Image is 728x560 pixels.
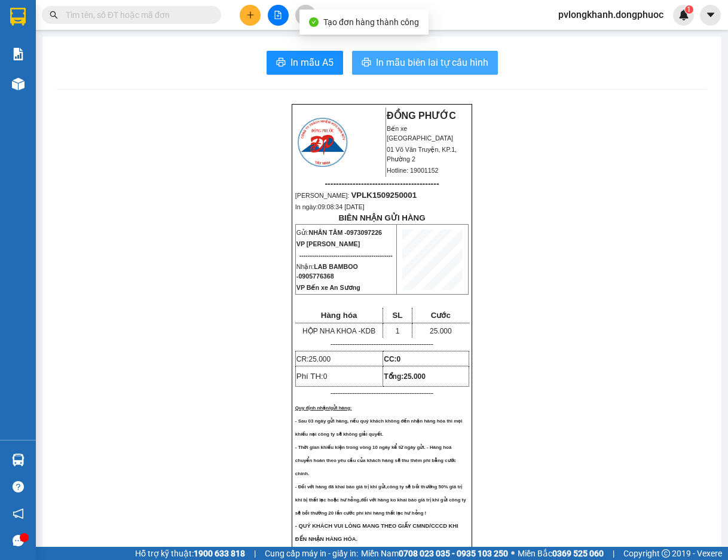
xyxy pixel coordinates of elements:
strong: BIÊN NHẬN GỬI HÀNG [338,213,425,222]
span: search [50,11,58,19]
img: logo [296,116,349,169]
span: caret-down [705,10,716,20]
span: check-circle [309,17,319,27]
button: plus [240,5,261,26]
span: Gửi: [296,229,382,236]
button: file-add [268,5,289,26]
span: 25.000 [308,355,331,363]
sup: 1 [685,5,693,14]
span: [PERSON_NAME]: [295,192,417,199]
span: Phí TH: [296,372,328,381]
button: printerIn mẫu biên lai tự cấu hình [352,51,498,75]
span: Hàng hóa [321,311,357,320]
span: question-circle [13,481,24,492]
span: - QUÝ KHÁCH VUI LÒNG MANG THEO GIẤY CMND/CCCD KHI ĐẾN NHẬN HÀNG HÓA. [295,523,458,542]
span: 25.000 [430,327,452,335]
span: 1 [687,5,691,14]
span: Tạo đơn hàng thành công [323,17,419,27]
span: - Thời gian khiếu kiện trong vòng 10 ngày kể từ ngày gửi. - Hàng hoá chuyển hoàn theo yêu cầu của... [295,445,456,476]
p: ------------------------------------------- [295,388,469,398]
strong: 1900 633 818 [194,549,245,558]
strong: 0708 023 035 - 0935 103 250 [399,549,508,558]
span: 0 [323,372,328,381]
span: copyright [662,549,670,558]
span: 0973097226 [347,229,382,236]
span: 1 [396,327,400,335]
span: | [613,547,614,560]
span: notification [13,508,24,519]
button: caret-down [700,5,721,26]
span: 25.000 [403,372,426,381]
strong: CC: [384,355,400,363]
span: Miền Nam [361,547,508,560]
span: VP Bến xe An Sương [296,284,360,291]
span: Hỗ trợ kỹ thuật: [135,547,245,560]
span: LAB BAMBOO - [296,263,358,280]
span: Quy định nhận/gửi hàng: [295,405,352,411]
span: SL [392,311,402,320]
span: - Sau 03 ngày gửi hàng, nếu quý khách không đến nhận hàng hóa thì mọi khiếu nại công ty sẽ không ... [295,418,463,437]
span: In ngày: [295,203,365,210]
span: Bến xe [GEOGRAPHIC_DATA] [387,125,453,142]
strong: ĐỒNG PHƯỚC [387,111,456,121]
span: -------------------------------------------- [299,252,393,259]
span: VP [PERSON_NAME] [296,240,360,247]
p: ------------------------------------------- [295,339,469,349]
span: Hotline: 19001152 [387,167,439,174]
span: Cước [431,311,451,320]
span: plus [246,11,255,19]
span: message [13,535,24,546]
span: NHÂN TÂM - [308,229,382,236]
img: warehouse-icon [12,78,25,90]
strong: 0369 525 060 [552,549,604,558]
img: solution-icon [12,48,25,60]
span: VPLK1509250001 [351,191,417,200]
button: aim [295,5,316,26]
span: In mẫu biên lai tự cấu hình [376,55,488,70]
span: 09:08:34 [DATE] [318,203,365,210]
span: In mẫu A5 [290,55,334,70]
button: printerIn mẫu A5 [267,51,343,75]
img: logo-vxr [10,8,26,26]
input: Tìm tên, số ĐT hoặc mã đơn [66,8,207,22]
span: printer [362,57,371,69]
span: 01 Võ Văn Truyện, KP.1, Phường 2 [387,146,457,163]
span: 0905776368 [298,273,334,280]
span: - Đối với hàng đã khai báo giá trị khi gửi,công ty sẽ bồi thường 50% giá trị khi bị thất lạc hoặc... [295,484,466,516]
span: pvlongkhanh.dongphuoc [549,7,673,22]
span: ⚪️ [511,551,515,556]
span: | [254,547,256,560]
span: ----------------------------------------- [325,179,439,188]
span: file-add [274,11,282,19]
span: printer [276,57,286,69]
span: Miền Bắc [518,547,604,560]
span: Nhận: [296,263,358,280]
span: Tổng: [384,372,426,381]
img: warehouse-icon [12,454,25,466]
span: HỘP NHA KHOA - [302,327,375,335]
span: CR: [296,355,331,363]
span: KDB [361,327,376,335]
img: icon-new-feature [678,10,689,20]
span: Cung cấp máy in - giấy in: [265,547,358,560]
span: 0 [397,355,401,363]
